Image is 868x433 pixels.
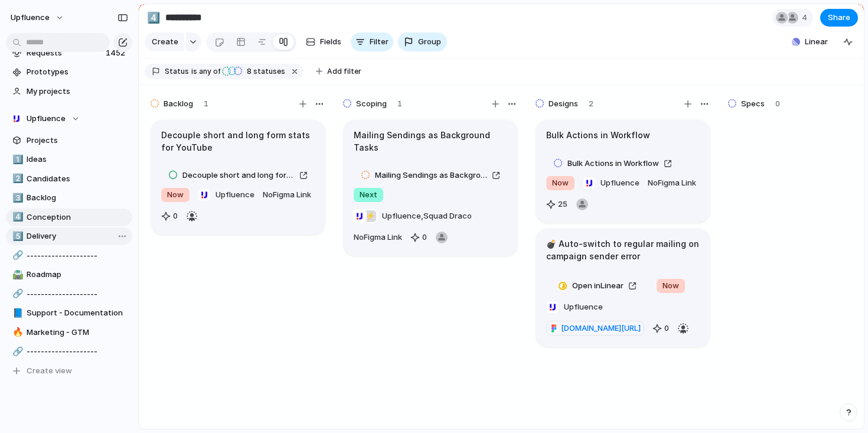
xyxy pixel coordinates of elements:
span: statuses [243,66,285,77]
button: 8 statuses [221,65,288,78]
button: 📘 [11,307,22,319]
span: Status [165,66,189,77]
span: Specs [741,98,765,110]
span: -------------------- [27,250,128,262]
a: 🔥Marketing - GTM [6,324,132,341]
button: Create [145,32,184,51]
span: Roadmap [27,269,128,281]
span: Filter [370,36,389,48]
a: Mailing Sendings as Background Tasks [354,168,507,183]
span: Decouple short and long form stats for YouTube [182,170,295,181]
div: 4️⃣ [12,210,21,224]
span: Open in Linear [572,280,624,292]
span: 1 [397,98,402,110]
span: Ideas [27,154,128,165]
span: Bulk Actions in Workflow [567,158,659,170]
div: 🔗 [12,249,21,262]
span: Upfluence [11,12,50,24]
span: No Figma Link [648,177,696,189]
span: Designs [549,98,578,110]
a: Requests1452 [6,44,132,62]
button: 🔥 [11,327,22,338]
button: NoFigma Link [351,228,405,247]
span: Group [418,36,441,48]
span: 1452 [106,47,128,59]
span: Add filter [327,66,361,77]
span: is [191,66,197,77]
button: 4️⃣ [144,8,163,27]
div: 2️⃣Candidates [6,170,132,188]
span: Requests [27,47,102,59]
span: Upfluence , Squad Draco [382,210,472,222]
div: 📘 [12,307,21,320]
h1: Decouple short and long form stats for YouTube [161,129,315,154]
span: Now [167,189,184,201]
button: Upfluence [543,298,606,317]
button: 🔗 [11,346,22,357]
button: isany of [189,65,223,78]
div: 3️⃣ [12,191,21,205]
button: Create view [6,362,132,380]
span: Backlog [27,192,128,204]
span: 0 [664,323,669,334]
span: 8 [243,67,253,76]
h1: Mailing Sendings as Background Tasks [354,129,507,154]
div: 3️⃣Backlog [6,189,132,207]
button: Filter [351,32,393,51]
div: 5️⃣ [12,230,21,243]
span: Upfluence [601,177,639,189]
span: Next [360,189,377,201]
span: Upfluence [216,189,254,201]
a: My projects [6,83,132,100]
div: 🔗-------------------- [6,343,132,360]
div: 1️⃣ [12,153,21,167]
button: 2️⃣ [11,173,22,185]
span: Now [663,280,679,292]
div: 💣 Auto-switch to regular mailing on campaign sender errorOpen inLinearNowUpfluence[DOMAIN_NAME][U... [536,229,710,347]
button: Now [158,185,192,204]
span: Projects [27,135,128,146]
a: Decouple short and long form stats for YouTube [161,168,315,183]
button: 0 [650,319,672,338]
a: 4️⃣Conception [6,209,132,226]
button: 0 [158,207,181,226]
button: Fields [301,32,346,51]
h1: Bulk Actions in Workflow [546,129,650,142]
button: ⚡Upfluence,Squad Draco [351,207,475,226]
div: 🔗-------------------- [6,285,132,303]
span: -------------------- [27,346,128,357]
button: 🛣️ [11,269,22,281]
span: Delivery [27,230,128,242]
a: [DOMAIN_NAME][URL] [546,321,644,336]
button: 🔗 [11,288,22,300]
span: Backlog [164,98,193,110]
span: 4 [802,12,811,24]
button: Now [543,174,577,193]
a: 📘Support - Documentation [6,304,132,322]
div: 🛣️ [12,268,21,282]
span: 0 [775,98,780,110]
span: 2 [589,98,593,110]
span: any of [197,66,220,77]
button: 25 [543,195,570,214]
button: NoFigma Link [645,174,699,193]
div: 🔗-------------------- [6,247,132,265]
button: 🔗 [11,250,22,262]
a: Open inLinear [551,278,644,294]
button: Upfluence [195,185,257,204]
span: Prototypes [27,66,128,78]
div: 🔥 [12,325,21,339]
span: Marketing - GTM [27,327,128,338]
div: 🛣️Roadmap [6,266,132,284]
span: -------------------- [27,288,128,300]
button: Next [351,185,386,204]
div: 🔗 [12,287,21,301]
button: 4️⃣ [11,211,22,223]
a: 1️⃣Ideas [6,151,132,168]
div: ⚡ [364,210,376,222]
a: 5️⃣Delivery [6,227,132,245]
span: Upfluence [564,301,603,313]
